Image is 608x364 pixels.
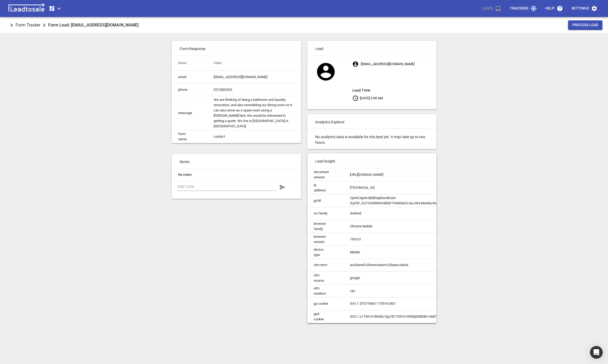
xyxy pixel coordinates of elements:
td: utm source [307,271,344,284]
p: Lead insight [307,153,436,168]
td: google [344,271,483,284]
img: logo [6,3,47,14]
td: message [172,96,207,130]
th: Value [207,56,301,71]
p: [EMAIL_ADDRESS][DOMAIN_NAME] [DATE] 2:00 AM [352,59,436,103]
th: Name [172,56,207,71]
td: CjwKCAjwkvbEBhApEiwAKUz6-3IyFEF_hzYTA53RW0V8KljY7H4934aTc5wJW2444nNuVbcWi__oRhoCz50QAvD_BwE [344,194,483,207]
td: auckland%20renovation%20specialists [344,259,483,271]
p: Lead [307,41,436,56]
td: form-name [172,130,207,143]
p: No analytics data is available for this lead yet. It may take up to two hours. [307,129,436,149]
p: Analytics Explorer [307,114,436,129]
td: cpc [344,284,483,297]
td: phone [172,83,207,96]
td: gclid [307,194,344,207]
td: Android [344,207,483,220]
p: Settings [571,6,589,11]
td: ga4 cookie [307,310,344,323]
td: utm medium [307,284,344,297]
p: Notes [172,154,301,169]
td: utm term [307,259,344,271]
aside: Lead Time [352,87,436,93]
td: GS2.1.s1755161800$o1$g1$t1755161930$j60$l0$h1468702511 [344,310,483,323]
td: browser version [307,233,344,246]
td: Chrome Mobile [344,220,483,233]
td: [URL][DOMAIN_NAME] [344,168,483,181]
td: [EMAIL_ADDRESS][DOMAIN_NAME] [207,71,301,83]
td: document referrer [307,168,344,181]
td: os family [307,207,344,220]
td: contact [207,130,301,143]
td: GA1.1.576718367.1755161801 [344,297,483,310]
td: [TECHNICAL_ID] [344,181,483,194]
li: No notes [172,169,301,181]
span: Process Lead [572,23,598,28]
p: Form Response [172,41,301,56]
aside: Form Lead: [EMAIL_ADDRESS][DOMAIN_NAME] [48,21,138,29]
td: ip address [307,181,344,194]
p: Help [545,6,555,11]
button: Process Lead [568,20,602,30]
p: Form Tracker [16,22,40,28]
td: browser family [307,220,344,233]
div: Open Intercom Messenger [590,346,603,359]
td: Mobile [344,246,483,259]
p: Trackers [510,6,528,11]
td: 0212802324 [207,83,301,96]
td: ga cookie [307,297,344,310]
td: email [172,71,207,83]
svg: Your local time [352,95,359,101]
td: 139.0.0 [344,233,483,246]
td: device type [307,246,344,259]
td: We are thinking of doing a bathroom and laundry renovation, and also remodeling our dining room s... [207,96,301,130]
